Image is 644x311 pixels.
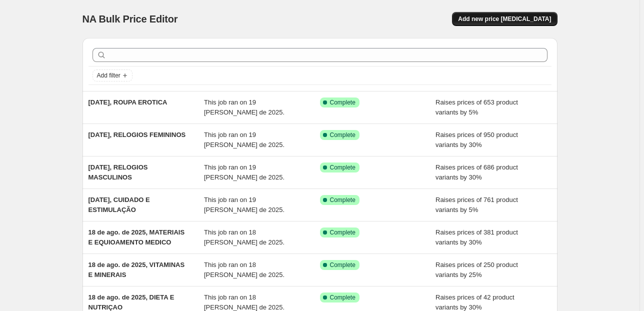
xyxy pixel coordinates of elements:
span: This job ran on 18 [PERSON_NAME] de 2025. [204,261,284,278]
span: Raises prices of 250 product variants by 25% [435,261,518,278]
span: Add filter [97,71,120,79]
span: Complete [330,196,355,204]
span: [DATE], RELOGIOS FEMININOS [88,131,186,138]
span: Raises prices of 653 product variants by 5% [435,98,518,116]
span: 18 de ago. de 2025, DIETA E NUTRIÇAO [88,293,174,311]
button: Add filter [92,69,132,81]
span: Add new price [MEDICAL_DATA] [458,15,551,23]
span: [DATE], ROUPA EROTICA [88,98,167,106]
span: Complete [330,293,355,301]
span: 18 de ago. de 2025, MATERIAIS E EQUIOAMENTO MEDICO [88,228,185,246]
span: NA Bulk Price Editor [82,13,178,24]
span: This job ran on 18 [PERSON_NAME] de 2025. [204,293,284,311]
span: This job ran on 19 [PERSON_NAME] de 2025. [204,196,284,213]
span: This job ran on 18 [PERSON_NAME] de 2025. [204,228,284,246]
span: Raises prices of 381 product variants by 30% [435,228,518,246]
span: [DATE], RELOGIOS MASCULINOS [88,163,148,181]
span: This job ran on 19 [PERSON_NAME] de 2025. [204,131,284,148]
span: Raises prices of 686 product variants by 30% [435,163,518,181]
button: Add new price [MEDICAL_DATA] [452,12,557,26]
span: Complete [330,261,355,269]
span: 18 de ago. de 2025, VITAMINAS E MINERAIS [88,261,185,278]
span: This job ran on 19 [PERSON_NAME] de 2025. [204,98,284,116]
span: Complete [330,131,355,139]
span: This job ran on 19 [PERSON_NAME] de 2025. [204,163,284,181]
span: Complete [330,98,355,106]
span: Complete [330,228,355,236]
span: Complete [330,163,355,171]
span: Raises prices of 761 product variants by 5% [435,196,518,213]
span: Raises prices of 42 product variants by 30% [435,293,514,311]
span: [DATE], CUIDADO E ESTIMULAÇÃO [88,196,150,213]
span: Raises prices of 950 product variants by 30% [435,131,518,148]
